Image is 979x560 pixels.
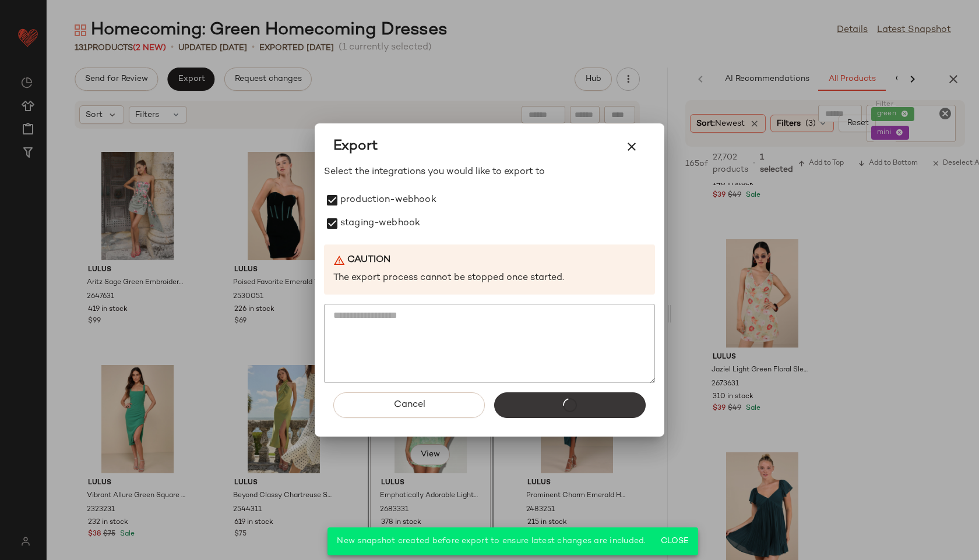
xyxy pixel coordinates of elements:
[333,272,646,285] p: The export process cannot be stopped once started.
[656,531,693,552] button: Close
[340,189,436,212] label: production-webhook
[324,165,655,179] p: Select the integrations you would like to export to
[347,254,390,267] b: Caution
[333,137,378,156] span: Export
[333,392,485,418] button: Cancel
[337,537,646,545] span: New snapshot created before export to ensure latest changes are included.
[340,212,420,235] label: staging-webhook
[660,537,689,546] span: Close
[393,399,425,410] span: Cancel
